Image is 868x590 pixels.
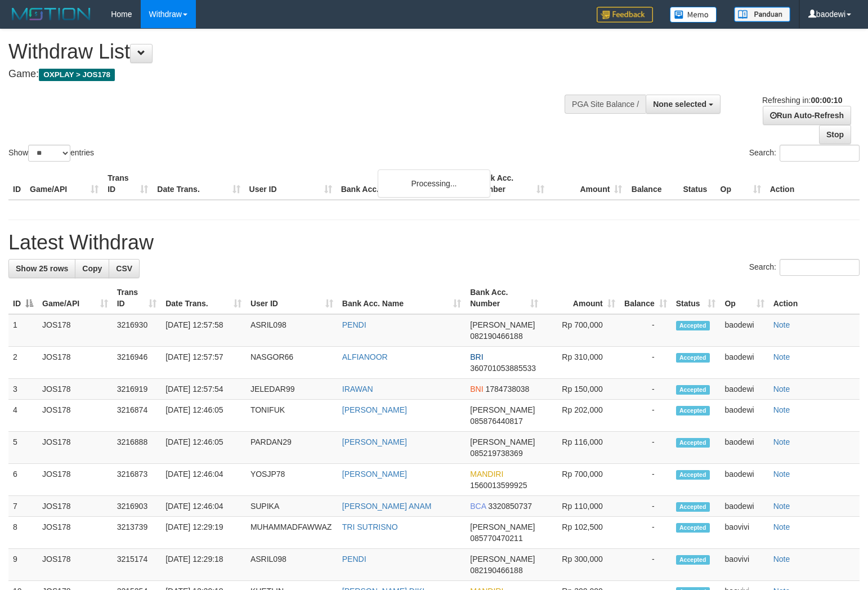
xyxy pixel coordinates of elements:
[620,496,672,517] td: -
[485,385,529,394] span: Copy 1784738038 to clipboard
[470,522,535,531] span: [PERSON_NAME]
[38,464,113,496] td: JOS178
[773,437,790,446] a: Note
[246,379,338,400] td: JELEDAR99
[773,470,790,479] a: Note
[763,106,851,125] a: Run Auto-Refresh
[8,314,38,347] td: 1
[543,517,620,549] td: Rp 102,500
[720,464,768,496] td: baodewi
[769,282,860,314] th: Action
[470,470,503,479] span: MANDIRI
[113,347,161,379] td: 3216946
[470,405,535,414] span: [PERSON_NAME]
[161,314,246,347] td: [DATE] 12:57:58
[113,282,161,314] th: Trans ID: activate to sort column ascending
[543,282,620,314] th: Amount: activate to sort column ascending
[38,379,113,400] td: JOS178
[113,517,161,549] td: 3213739
[337,168,471,200] th: Bank Acc. Name
[8,347,38,379] td: 2
[245,168,337,200] th: User ID
[246,347,338,379] td: NASGOR66
[161,282,246,314] th: Date Trans.: activate to sort column ascending
[720,549,768,581] td: baovivi
[8,69,567,80] h4: Game:
[676,438,710,448] span: Accepted
[246,464,338,496] td: YOSJP78
[620,314,672,347] td: -
[161,549,246,581] td: [DATE] 12:29:18
[109,259,140,278] a: CSV
[246,549,338,581] td: ASRIL098
[113,314,161,347] td: 3216930
[597,7,653,23] img: Feedback.jpg
[543,347,620,379] td: Rp 310,000
[773,555,790,564] a: Note
[470,352,483,361] span: BRI
[676,321,710,330] span: Accepted
[543,400,620,432] td: Rp 202,000
[720,432,768,464] td: baodewi
[780,145,860,162] input: Search:
[470,417,522,426] span: Copy 085876440817 to clipboard
[161,347,246,379] td: [DATE] 12:57:57
[38,432,113,464] td: JOS178
[153,168,244,200] th: Date Trans.
[620,432,672,464] td: -
[565,95,646,114] div: PGA Site Balance /
[470,566,522,575] span: Copy 082190466188 to clipboard
[28,145,70,162] select: Showentries
[8,517,38,549] td: 8
[543,549,620,581] td: Rp 300,000
[543,432,620,464] td: Rp 116,000
[8,496,38,517] td: 7
[773,522,790,531] a: Note
[38,496,113,517] td: JOS178
[773,405,790,414] a: Note
[749,145,860,162] label: Search:
[653,100,706,109] span: None selected
[720,379,768,400] td: baodewi
[38,282,113,314] th: Game/API: activate to sort column ascending
[246,517,338,549] td: MUHAMMADFAWWAZ
[246,400,338,432] td: TONIFUK
[39,69,115,81] span: OXPLAY > JOS178
[549,168,627,200] th: Amount
[670,7,717,23] img: Button%20Memo.svg
[161,517,246,549] td: [DATE] 12:29:19
[720,400,768,432] td: baodewi
[16,264,68,273] span: Show 25 rows
[672,282,721,314] th: Status: activate to sort column ascending
[8,282,38,314] th: ID: activate to sort column descending
[342,320,366,329] a: PENDI
[8,41,567,63] h1: Withdraw List
[8,464,38,496] td: 6
[716,168,766,200] th: Op
[8,549,38,581] td: 9
[342,385,373,394] a: IRAWAN
[620,464,672,496] td: -
[38,549,113,581] td: JOS178
[543,314,620,347] td: Rp 700,000
[766,168,860,200] th: Action
[773,352,790,361] a: Note
[161,379,246,400] td: [DATE] 12:57:54
[620,517,672,549] td: -
[819,125,851,144] a: Stop
[338,282,466,314] th: Bank Acc. Name: activate to sort column ascending
[161,496,246,517] td: [DATE] 12:46:04
[676,406,710,415] span: Accepted
[342,437,407,446] a: [PERSON_NAME]
[342,405,407,414] a: [PERSON_NAME]
[38,347,113,379] td: JOS178
[720,314,768,347] td: baodewi
[8,432,38,464] td: 5
[488,502,532,511] span: Copy 3320850737 to clipboard
[676,502,710,512] span: Accepted
[773,502,790,511] a: Note
[342,522,398,531] a: TRI SUTRISNO
[470,320,535,329] span: [PERSON_NAME]
[470,555,535,564] span: [PERSON_NAME]
[720,517,768,549] td: baovivi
